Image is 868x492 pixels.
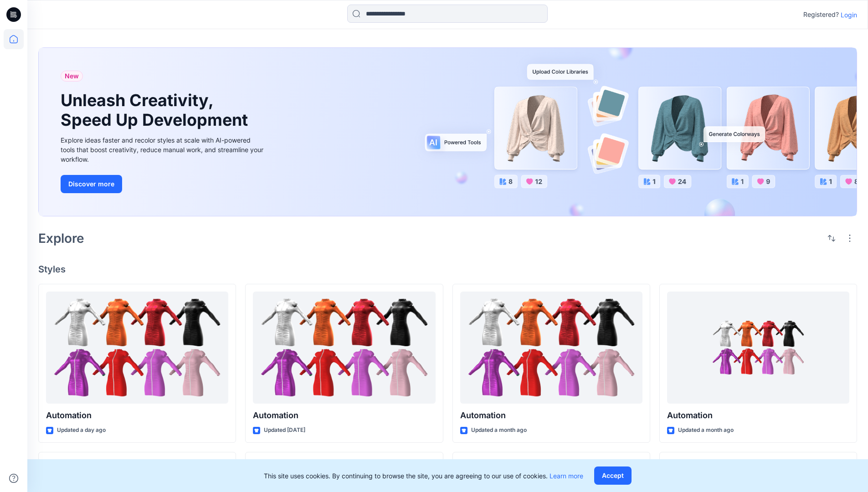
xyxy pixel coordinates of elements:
[65,71,79,82] span: New
[38,231,84,246] h2: Explore
[38,264,857,275] h4: Styles
[667,409,849,422] p: Automation
[471,425,527,435] p: Updated a month ago
[594,466,632,485] button: Accept
[667,292,849,404] a: Automation
[61,175,122,193] button: Discover more
[46,409,228,422] p: Automation
[57,425,106,435] p: Updated a day ago
[264,425,305,435] p: Updated [DATE]
[460,292,642,404] a: Automation
[61,175,266,193] a: Discover more
[253,409,435,422] p: Automation
[550,472,583,480] a: Learn more
[460,409,642,422] p: Automation
[61,91,252,130] h1: Unleash Creativity, Speed Up Development
[61,135,266,164] div: Explore ideas faster and recolor styles at scale with AI-powered tools that boost creativity, red...
[678,425,734,435] p: Updated a month ago
[46,292,228,404] a: Automation
[803,9,839,20] p: Registered?
[253,292,435,404] a: Automation
[264,471,583,481] p: This site uses cookies. By continuing to browse the site, you are agreeing to our use of cookies.
[841,10,857,20] p: Login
